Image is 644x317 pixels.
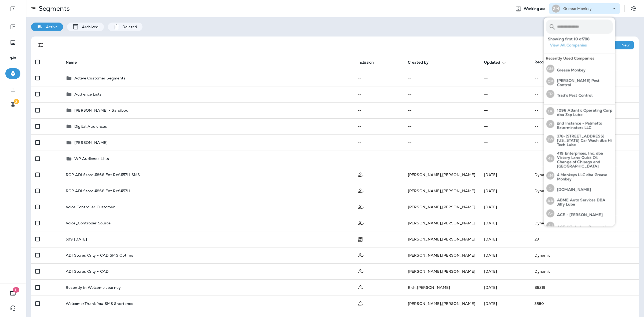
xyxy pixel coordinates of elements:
td: [PERSON_NAME] , [PERSON_NAME] [404,215,480,231]
span: Transaction [357,236,363,241]
div: 4M [546,172,554,180]
td: [DATE] [480,215,530,231]
td: [DATE] [480,183,530,199]
p: ADI Stores Only - CAD [66,269,109,274]
td: -- [353,102,404,118]
button: 4E419 Enterprises, Inc. dba Victory Lane Quick Oil Change of Chisago and [GEOGRAPHIC_DATA] [544,148,615,169]
p: New [621,43,630,47]
p: Voice_Controller Source [66,221,111,225]
p: 4 Monkeys LLC dba Grease Monkey [554,173,613,181]
td: [PERSON_NAME] , [PERSON_NAME] [404,167,480,183]
p: Recently in Welcome Journey [66,285,121,290]
td: Dynamic [530,215,639,231]
p: ACE - [PERSON_NAME] [554,213,603,217]
span: Updated [484,60,500,65]
td: -- [353,151,404,167]
td: [DATE] [480,263,530,279]
td: [PERSON_NAME] , [PERSON_NAME] [404,231,480,247]
div: 4E [546,154,554,162]
button: AJACE Jiffy Lube - Prospecting [544,220,615,232]
span: Record Count [535,60,560,64]
td: -- [480,70,530,86]
p: ROP ADI Store #868 Ent Ref #5711 SMS [66,173,140,177]
p: [PERSON_NAME] Pest Control [554,78,613,87]
td: 3580 [530,296,639,312]
td: -- [530,134,639,151]
span: Customer Only [357,220,364,225]
td: [PERSON_NAME] , [PERSON_NAME] [404,183,480,199]
button: GMGrease Monkey [544,63,615,75]
td: -- [353,134,404,151]
td: [DATE] [480,231,530,247]
span: Working as: [524,6,547,11]
p: Grease Monkey [554,68,586,72]
button: AAABME Auto Services DBA Jiffy Lube [544,194,615,207]
div: AJ [546,222,554,230]
button: 4M4 Monkeys LLC dba Grease Monkey [544,169,615,182]
td: 88219 [530,279,639,296]
p: WP Audience Lists [74,156,109,161]
span: Customer Only [357,204,364,209]
span: Customer Only [357,268,364,273]
td: -- [353,118,404,134]
p: Digital Audiences [74,124,107,129]
p: Archived [79,25,98,29]
button: Expand Sidebar [5,3,20,14]
div: 1A [546,107,554,115]
p: Active [43,25,58,29]
td: Dynamic [530,167,639,183]
span: Created by [408,60,436,65]
p: Trad's Pest Control [554,93,592,97]
p: 2nd Instance - Palmetto Exterminators LLC [554,121,613,130]
td: -- [404,102,480,118]
span: Updated [484,60,507,65]
p: 599 [DATE] [66,237,87,241]
p: 419 Enterprises, Inc. dba Victory Lane Quick Oil Change of Chisago and [GEOGRAPHIC_DATA] [554,151,613,168]
p: [PERSON_NAME] [74,140,108,145]
button: TPTrad's Pest Control [544,88,615,100]
td: [PERSON_NAME] , [PERSON_NAME] [404,247,480,263]
td: [DATE] [480,167,530,183]
td: [DATE] [480,296,530,312]
p: ADI Stores Only - CAD SMS Opt Ins [66,253,133,257]
div: AA [546,197,554,205]
p: Welcome/Thank You SMS Shortened [66,301,134,306]
td: -- [404,151,480,167]
span: 11 [13,287,19,293]
button: View All Companies [548,41,615,49]
td: -- [480,151,530,167]
button: Settings [629,4,639,13]
td: -- [353,86,404,102]
div: A- [546,209,554,217]
p: Audience Lists [74,92,101,96]
button: 1A1096 Atlantic Operating Corp dba Zap Lube [544,105,615,118]
p: Showing first 10 of 788 [548,37,615,41]
span: 2 [14,99,19,104]
td: Rich , [PERSON_NAME] [404,279,480,296]
p: Voice Controller Customer [66,205,115,209]
p: [PERSON_NAME] - Sandbox [74,108,128,112]
button: 2 [5,99,20,110]
td: 23 [530,231,639,247]
div: GM [552,5,560,13]
p: 378-[STREET_ADDRESS][US_STATE] Car Wash dba Hi Tech Lube [554,134,613,147]
span: Customer Only [357,285,364,289]
td: -- [530,86,639,102]
td: -- [480,134,530,151]
td: [PERSON_NAME] , [PERSON_NAME] [404,296,480,312]
td: -- [480,102,530,118]
button: A-ACE - [PERSON_NAME] [544,207,615,220]
td: -- [530,151,639,167]
p: ROP ADI Store #868 Ent Ref #5711 [66,189,130,193]
td: -- [530,70,639,86]
td: -- [404,118,480,134]
td: -- [530,102,639,118]
button: CP[PERSON_NAME] Pest Control [544,75,615,88]
p: Active Customer Segments [74,76,125,80]
p: Deleted [120,25,137,29]
p: ACE Jiffy Lube - Prospecting [554,225,611,229]
td: [DATE] [480,199,530,215]
td: [PERSON_NAME] , [PERSON_NAME] [404,263,480,279]
div: 5 [546,184,554,192]
span: Inclusion [357,60,374,65]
